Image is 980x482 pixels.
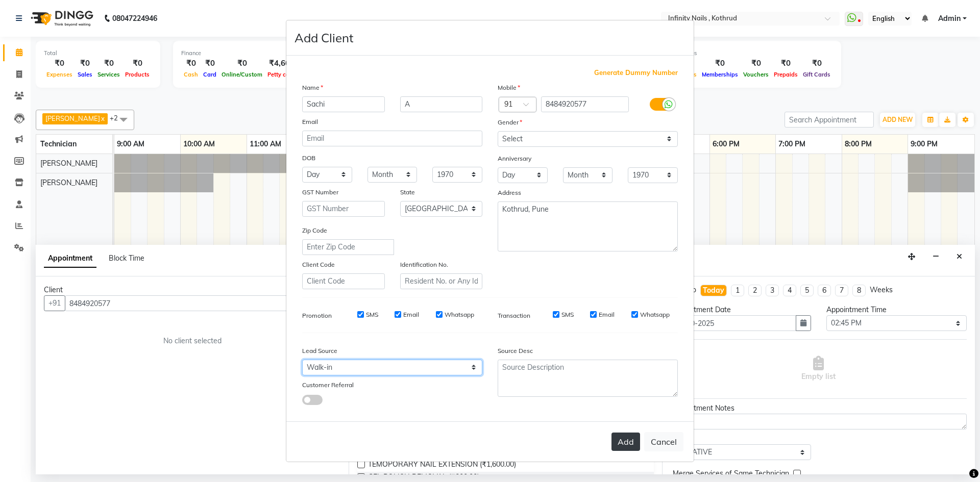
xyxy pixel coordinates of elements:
label: Source Desc [498,346,533,356]
input: Client Code [302,273,385,289]
input: Resident No. or Any Id [400,273,483,289]
label: Client Code [302,260,335,269]
label: Email [302,117,318,126]
label: Promotion [302,311,332,320]
button: Cancel [644,432,683,451]
label: State [400,188,415,197]
label: Transaction [498,311,530,320]
label: Mobile [498,83,520,92]
label: SMS [366,310,378,319]
label: Gender [498,118,522,127]
label: SMS [561,310,574,319]
label: GST Number [302,188,338,197]
button: Add [611,433,640,451]
h4: Add Client [295,29,353,47]
label: Name [302,83,323,92]
label: Whatsapp [445,310,474,319]
label: Anniversary [498,154,531,163]
label: Zip Code [302,226,327,235]
label: Whatsapp [640,310,670,319]
label: Email [403,310,419,319]
input: Enter Zip Code [302,239,394,255]
label: Email [599,310,615,319]
input: Mobile [541,96,629,112]
label: Customer Referral [302,380,354,390]
label: Address [498,188,521,197]
span: Generate Dummy Number [594,68,678,78]
label: Lead Source [302,346,337,356]
input: Last Name [400,96,483,112]
input: First Name [302,96,385,112]
label: Identification No. [400,260,448,269]
input: GST Number [302,201,385,217]
input: Email [302,131,482,146]
label: DOB [302,154,315,163]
